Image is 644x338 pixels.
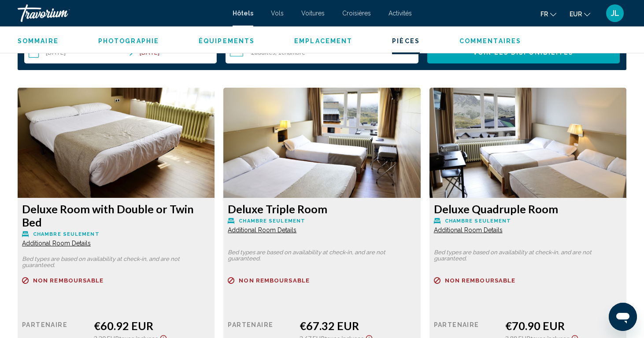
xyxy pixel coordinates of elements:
span: Pièces [392,37,420,45]
button: User Menu [603,4,626,22]
span: Non remboursable [445,278,516,283]
span: Additional Room Details [228,227,296,234]
button: Pièces [392,37,420,45]
a: Hôtels [233,10,253,17]
iframe: Bouton de lancement de la fenêtre de messagerie [609,303,637,331]
span: JL [611,9,619,18]
span: Photographie [98,37,159,45]
span: EUR [570,11,582,18]
span: Emplacement [294,37,352,45]
div: €70.90 EUR [505,319,622,332]
span: Non remboursable [33,278,104,283]
span: Chambre seulement [239,218,305,224]
span: Non remboursable [239,278,310,283]
a: Vols [271,10,284,17]
span: Chambre seulement [445,218,511,224]
span: Voir les disponibilités [473,49,574,56]
button: Change currency [570,7,590,20]
img: ab1007db-6f3b-4e06-b20b-86d59f8767fe.jpeg [18,88,215,198]
p: Bed types are based on availability at check-in, and are not guaranteed. [22,256,210,268]
button: Commentaires [459,37,521,45]
button: Équipements [199,37,255,45]
a: Travorium [18,4,224,22]
button: Emplacement [294,37,352,45]
p: Bed types are based on availability at check-in, and are not guaranteed. [228,249,416,262]
span: Sommaire [18,37,59,45]
button: Photographie [98,37,159,45]
button: Sommaire [18,37,59,45]
h3: Deluxe Triple Room [228,202,416,215]
span: Chambre seulement [33,231,100,237]
button: Check-in date: Aug 20, 2025 Check-out date: Aug 21, 2025 [24,41,217,63]
a: Activités [389,10,412,17]
span: Équipements [199,37,255,45]
button: Change language [540,7,556,20]
span: Additional Room Details [22,240,91,247]
a: Croisières [342,10,371,17]
h3: Deluxe Room with Double or Twin Bed [22,202,210,229]
img: 009b7611-0636-496f-939c-69912d0e5d07.jpeg [223,88,420,198]
span: Commentaires [459,37,521,45]
div: €67.32 EUR [300,319,416,332]
img: 583bed1e-77c8-478c-a43e-0524965bc87d.jpeg [429,88,626,198]
span: Additional Room Details [434,227,503,234]
h3: Deluxe Quadruple Room [434,202,622,215]
div: €60.92 EUR [94,319,211,332]
div: Search widget [24,41,620,63]
a: Voitures [301,10,325,17]
span: fr [540,11,548,18]
p: Bed types are based on availability at check-in, and are not guaranteed. [434,249,622,262]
